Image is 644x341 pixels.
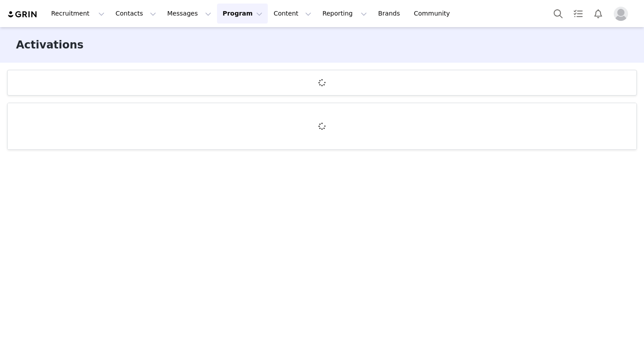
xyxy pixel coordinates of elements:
[217,4,268,24] button: Program
[317,4,372,24] button: Reporting
[409,4,459,24] a: Community
[588,4,608,24] button: Notifications
[110,4,161,24] button: Contacts
[16,37,84,53] h3: Activations
[614,7,628,21] img: placeholder-profile.jpg
[373,4,408,24] a: Brands
[548,4,568,24] button: Search
[268,4,317,24] button: Content
[46,4,110,24] button: Recruitment
[568,4,588,24] a: Tasks
[162,4,217,24] button: Messages
[7,10,38,19] img: grin logo
[608,7,637,21] button: Profile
